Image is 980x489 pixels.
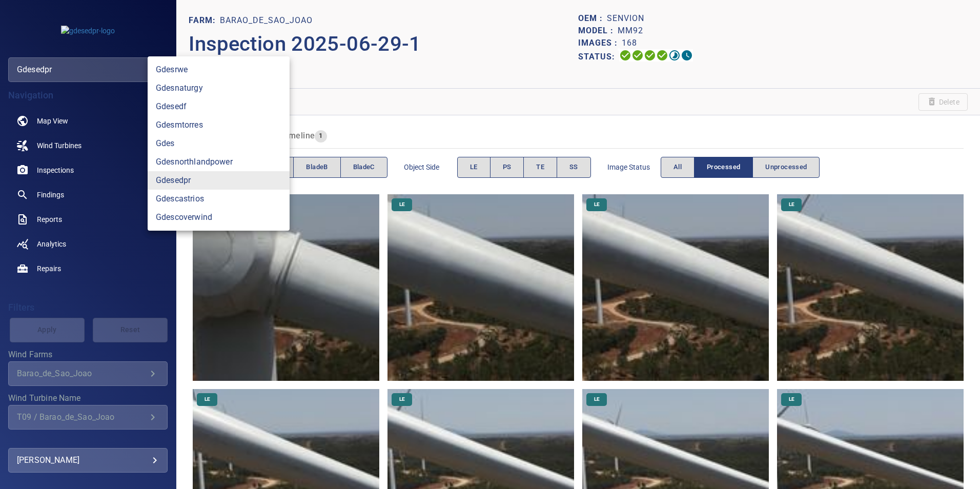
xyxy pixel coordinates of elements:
[148,208,290,227] a: gdescoverwind
[148,190,290,208] a: gdescastrios
[148,116,290,134] a: gdesmtorres
[148,134,290,153] a: gdes
[148,60,290,79] a: gdesrwe
[148,153,290,171] a: gdesnorthlandpower
[148,171,290,190] a: gdesedpr
[148,97,290,116] a: gdesedf
[148,79,290,97] a: gdesnaturgy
